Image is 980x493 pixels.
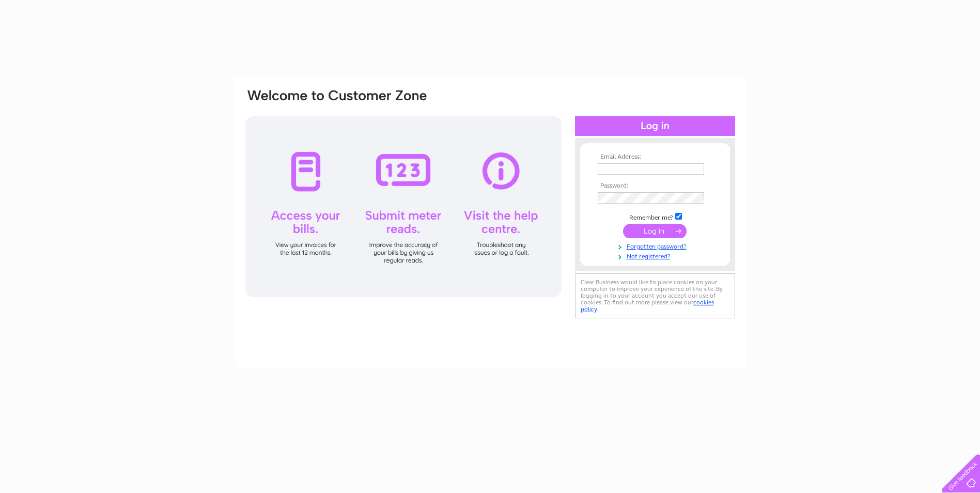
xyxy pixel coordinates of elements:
[623,224,687,238] input: Submit
[575,273,735,318] div: Clear Business would like to place cookies on your computer to improve your experience of the sit...
[595,211,715,222] td: Remember me?
[598,251,715,260] a: Not registered?
[598,241,715,251] a: Forgotten password?
[595,182,715,190] th: Password:
[581,299,714,313] a: cookies policy
[595,153,715,161] th: Email Address:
